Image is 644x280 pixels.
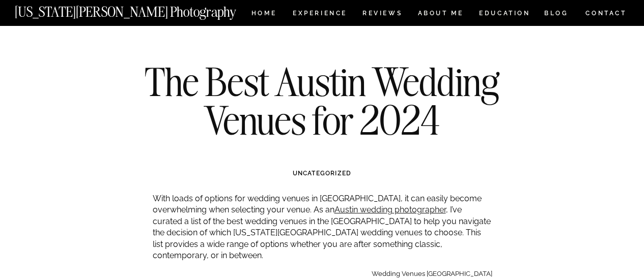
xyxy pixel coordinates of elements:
[293,10,346,19] a: Experience
[334,205,446,214] a: Austin wedding photographer
[417,10,464,19] a: ABOUT ME
[15,5,270,14] a: [US_STATE][PERSON_NAME] Photography
[478,10,531,19] a: EDUCATION
[362,10,401,19] a: REVIEWS
[249,10,278,19] a: HOME
[153,193,492,261] p: With loads of options for wedding venues in [GEOGRAPHIC_DATA], it can easily become overwhelming ...
[153,269,492,278] p: Wedding Venues [GEOGRAPHIC_DATA]
[137,63,507,139] h1: The Best Austin Wedding Venues for 2024
[293,170,352,177] a: Uncategorized
[544,10,569,19] a: BLOG
[585,8,627,19] a: CONTACT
